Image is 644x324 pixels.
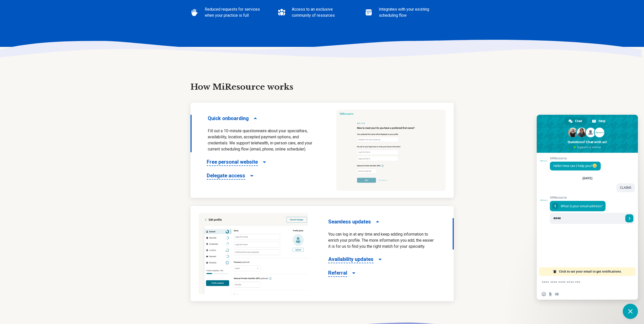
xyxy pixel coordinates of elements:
a: Send [625,214,633,222]
span: Send a file [548,292,552,296]
span: Availability updates [328,256,373,263]
p: Access to an exclusive community of resources [292,6,348,18]
button: Quick onboarding [208,115,258,122]
span: Insert an emoji [542,292,546,296]
a: Chat [564,117,587,125]
button: Free personal website [207,158,267,166]
p: You can log in at any time and keep adding information to enrich your profile. The more informati... [328,231,437,250]
span: CLAIMS [620,185,631,190]
span: Free personal website [207,158,258,166]
span: Quick onboarding [208,115,249,122]
span: Help [598,117,606,125]
span: Delegate access [207,172,245,180]
p: Integrates with your existing scheduling flow [379,6,435,18]
div: [DATE] [583,177,592,180]
span: MiResource [550,157,601,160]
button: Seamless updates [328,218,380,225]
h2: How MiResource works [191,82,454,92]
button: Delegate access [207,172,254,180]
textarea: Compose your message... [542,276,623,289]
span: Chat [575,117,582,125]
button: Availability updates [328,256,383,263]
span: Audio message [555,292,559,296]
span: What is your email address? [560,204,602,208]
input: Enter your email address... [550,213,624,224]
a: Close chat [623,304,638,319]
a: Help [588,117,611,125]
p: Reduced requests for services when your practice is full [205,6,261,18]
span: Referral [328,269,347,277]
span: Hello! How can I help you? [553,164,597,168]
span: MiResource [550,196,635,199]
span: Click to set your email to get notifications. [559,267,622,276]
button: Referral [328,269,356,277]
span: Seamless updates [328,218,371,225]
p: Fill out a 10-minute questionnaire about your specialties, availability, location, accepted payme... [208,128,316,152]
